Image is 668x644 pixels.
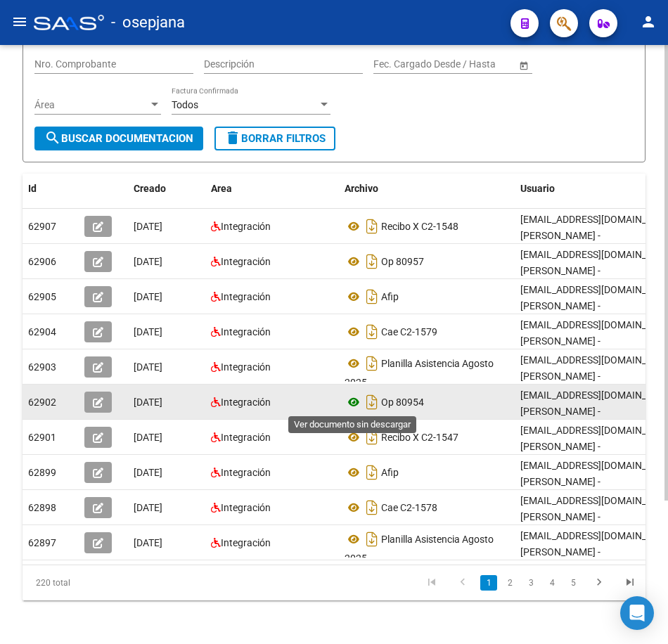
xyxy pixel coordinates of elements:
span: Integración [221,291,271,302]
span: Recibo X C2-1547 [381,432,458,443]
i: Descargar documento [363,352,381,375]
input: Fecha fin [437,58,506,70]
span: Integración [221,502,271,513]
mat-icon: search [44,129,61,146]
mat-icon: menu [11,13,28,30]
span: [DATE] [134,326,162,337]
a: go to first page [418,575,445,591]
span: 62898 [28,502,56,513]
span: Archivo [345,183,378,194]
span: Id [28,183,37,194]
span: [DATE] [134,432,162,443]
li: page 2 [499,571,520,595]
span: Integración [221,397,271,408]
span: Planilla Asistencia Agosto 2025 [345,358,494,388]
i: Descargar documento [363,496,381,519]
span: Op 80954 [381,397,424,408]
button: Borrar Filtros [214,127,335,150]
span: [DATE] [134,397,162,408]
span: 62897 [28,537,56,548]
span: Cae C2-1579 [381,326,437,337]
div: 220 total [23,565,147,600]
li: page 1 [478,571,499,595]
i: Descargar documento [363,426,381,449]
div: Open Intercom Messenger [620,596,654,630]
span: Recibo X C2-1548 [381,221,458,232]
i: Descargar documento [363,528,381,550]
a: 4 [544,575,560,591]
i: Descargar documento [363,215,381,238]
span: Usuario [520,183,555,194]
span: Afip [381,291,399,302]
span: - osepjana [111,7,185,38]
a: 2 [501,575,518,591]
a: go to next page [586,575,612,591]
span: Área [34,99,148,111]
span: Afip [381,467,399,478]
mat-icon: delete [224,129,241,146]
span: 62907 [28,221,56,232]
span: 62899 [28,467,56,478]
i: Descargar documento [363,250,381,273]
li: page 3 [520,571,541,595]
span: Integración [221,221,271,232]
span: Area [211,183,232,194]
span: Todos [172,99,198,110]
span: [DATE] [134,256,162,267]
datatable-header-cell: Id [23,174,79,204]
span: Op 80957 [381,256,424,267]
span: Integración [221,361,271,373]
span: [DATE] [134,221,162,232]
span: [DATE] [134,502,162,513]
span: Integración [221,432,271,443]
span: Cae C2-1578 [381,502,437,513]
span: [DATE] [134,537,162,548]
span: Integración [221,467,271,478]
span: Integración [221,537,271,548]
span: Integración [221,256,271,267]
span: Buscar Documentacion [44,132,193,145]
i: Descargar documento [363,321,381,343]
span: 62906 [28,256,56,267]
datatable-header-cell: Area [205,174,339,204]
i: Descargar documento [363,285,381,308]
span: Borrar Filtros [224,132,326,145]
span: 62901 [28,432,56,443]
li: page 5 [563,571,584,595]
li: page 4 [541,571,563,595]
input: Fecha inicio [373,58,425,70]
button: Open calendar [516,58,531,72]
i: Descargar documento [363,461,381,484]
button: Buscar Documentacion [34,127,203,150]
a: go to last page [617,575,643,591]
a: 1 [480,575,497,591]
span: 62902 [28,397,56,408]
a: 3 [522,575,539,591]
span: Planilla Asistencia Agosto 2025 [345,534,494,564]
span: [DATE] [134,291,162,302]
span: 62904 [28,326,56,337]
a: go to previous page [449,575,476,591]
datatable-header-cell: Archivo [339,174,515,204]
i: Descargar documento [363,391,381,413]
span: Integración [221,326,271,337]
span: [DATE] [134,361,162,373]
span: 62905 [28,291,56,302]
span: 62903 [28,361,56,373]
a: 5 [565,575,582,591]
span: [DATE] [134,467,162,478]
datatable-header-cell: Creado [128,174,205,204]
mat-icon: person [640,13,657,30]
span: Creado [134,183,166,194]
